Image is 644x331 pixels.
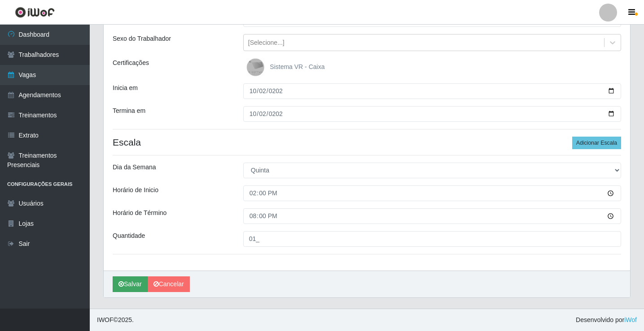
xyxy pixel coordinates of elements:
[15,7,55,18] img: CoreUI Logo
[243,231,621,247] input: Informe a quantidade...
[113,276,148,292] button: Salvar
[624,316,637,323] a: iWof
[243,106,621,122] input: 00/00/0000
[572,137,621,149] button: Adicionar Escala
[113,58,149,68] label: Certificações
[246,58,268,76] img: Sistema VR - Caixa
[113,137,621,148] h4: Escala
[113,208,166,218] label: Horário de Término
[113,163,156,172] label: Dia da Semana
[243,208,621,224] input: 00:00
[97,315,134,325] span: © 2025 .
[113,83,138,93] label: Inicia em
[113,106,145,116] label: Termina em
[243,185,621,201] input: 00:00
[113,185,158,195] label: Horário de Inicio
[270,63,324,70] span: Sistema VR - Caixa
[113,34,171,43] label: Sexo do Trabalhador
[243,83,621,99] input: 00/00/0000
[576,315,637,325] span: Desenvolvido por
[97,316,114,323] span: IWOF
[248,38,285,47] div: [Selecione...]
[113,231,145,241] label: Quantidade
[148,276,190,292] a: Cancelar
